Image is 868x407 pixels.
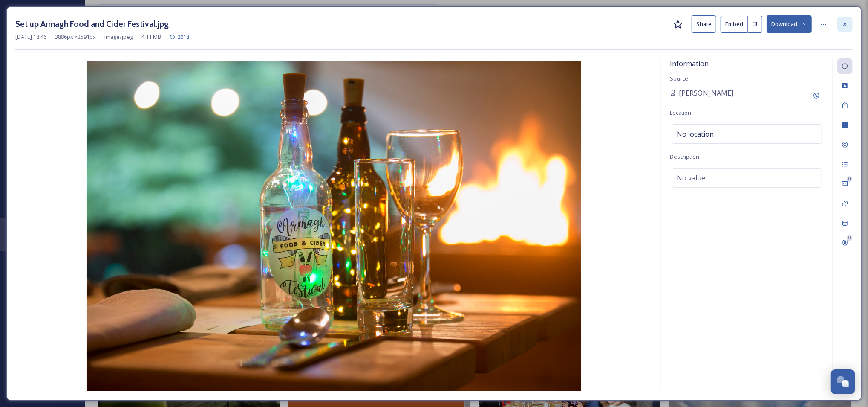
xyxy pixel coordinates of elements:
span: [PERSON_NAME] [679,88,733,98]
button: Embed [721,16,748,33]
div: 0 [847,235,853,241]
span: 2018 [177,33,189,41]
h3: Set up Armagh Food and Cider Festival.jpg [15,18,169,30]
div: 0 [847,176,853,182]
span: Information [670,59,709,68]
span: image/jpeg [104,33,133,41]
button: Share [692,15,716,33]
span: 4.11 MB [141,33,161,41]
span: No value. [677,173,707,183]
span: Description [670,153,699,160]
span: Location [670,109,691,116]
span: Source [670,75,688,82]
button: Download [767,15,812,33]
button: Open Chat [831,369,855,394]
span: [DATE] 18:46 [15,33,46,41]
span: 3886 px x 2591 px [55,33,96,41]
img: Set%20up%20Armagh%20Food%20and%20Cider%20Festival.jpg [15,61,652,391]
span: No location [677,129,714,139]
